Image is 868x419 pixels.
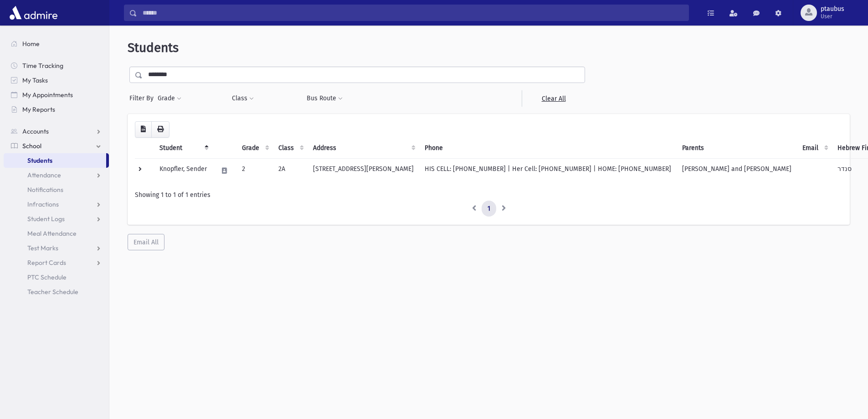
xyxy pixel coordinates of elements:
[4,124,109,139] a: Accounts
[22,142,41,150] span: School
[482,201,496,217] a: 1
[4,226,109,241] a: Meal Attendance
[27,186,63,194] span: Notifications
[4,168,109,182] a: Attendance
[4,197,109,212] a: Infractions
[27,200,59,208] span: Infractions
[27,215,65,223] span: Student Logs
[154,138,212,159] th: Student: activate to sort column descending
[4,88,109,102] a: My Appointments
[419,158,677,183] td: HIS CELL: [PHONE_NUMBER] | Her Cell: [PHONE_NUMBER] | HOME: [PHONE_NUMBER]
[27,288,78,296] span: Teacher Schedule
[797,138,832,159] th: Email: activate to sort column ascending
[22,76,48,84] span: My Tasks
[273,138,308,159] th: Class: activate to sort column ascending
[821,5,844,13] span: ptaubus
[27,156,52,165] span: Students
[273,158,308,183] td: 2A
[128,234,164,250] button: Email All
[27,229,77,238] span: Meal Attendance
[4,241,109,255] a: Test Marks
[677,138,797,159] th: Parents
[22,127,49,135] span: Accounts
[4,73,109,88] a: My Tasks
[231,90,254,107] button: Class
[135,121,152,138] button: CSV
[22,62,63,70] span: Time Tracking
[4,36,109,51] a: Home
[4,153,106,168] a: Students
[7,4,60,22] img: AdmirePro
[128,40,179,55] span: Students
[306,90,343,107] button: Bus Route
[27,244,58,252] span: Test Marks
[129,93,157,103] span: Filter By
[27,171,61,179] span: Attendance
[22,105,55,114] span: My Reports
[821,13,844,20] span: User
[154,158,212,183] td: Knopfler, Sender
[4,270,109,285] a: PTC Schedule
[236,158,273,183] td: 2
[522,90,585,107] a: Clear All
[27,259,66,267] span: Report Cards
[4,102,109,117] a: My Reports
[157,90,182,107] button: Grade
[4,139,109,153] a: School
[22,91,73,99] span: My Appointments
[137,5,688,21] input: Search
[27,273,67,281] span: PTC Schedule
[4,182,109,197] a: Notifications
[4,58,109,73] a: Time Tracking
[308,158,419,183] td: [STREET_ADDRESS][PERSON_NAME]
[4,212,109,226] a: Student Logs
[4,255,109,270] a: Report Cards
[151,121,169,138] button: Print
[135,190,842,200] div: Showing 1 to 1 of 1 entries
[308,138,419,159] th: Address: activate to sort column ascending
[22,40,40,48] span: Home
[419,138,677,159] th: Phone
[677,158,797,183] td: [PERSON_NAME] and [PERSON_NAME]
[236,138,273,159] th: Grade: activate to sort column ascending
[4,285,109,299] a: Teacher Schedule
